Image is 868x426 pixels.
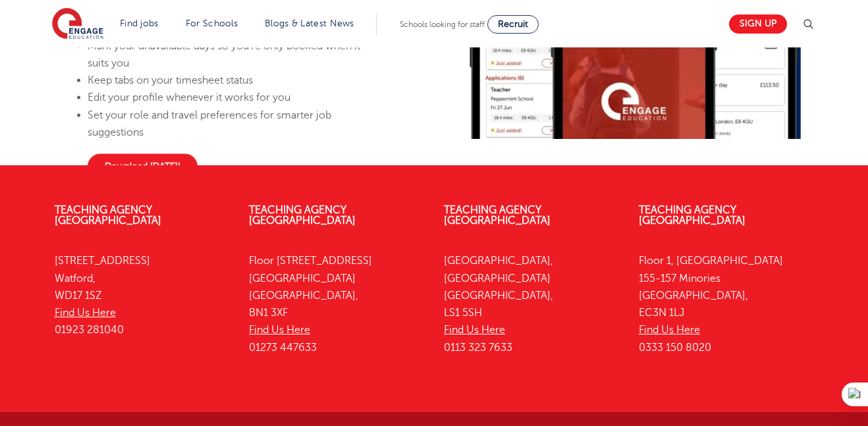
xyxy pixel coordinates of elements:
p: Floor [STREET_ADDRESS] [GEOGRAPHIC_DATA] [GEOGRAPHIC_DATA], BN1 3XF 01273 447633 [249,252,424,356]
li: Edit your profile whenever it works for you [88,89,381,106]
a: Find Us Here [249,324,310,336]
a: Teaching Agency [GEOGRAPHIC_DATA] [55,204,161,226]
a: Find jobs [120,18,159,28]
a: For Schools [186,18,238,28]
li: Keep tabs on your timesheet status [88,72,381,89]
a: Teaching Agency [GEOGRAPHIC_DATA] [639,204,746,226]
span: Schools looking for staff [400,20,485,29]
p: [STREET_ADDRESS] Watford, WD17 1SZ 01923 281040 [55,252,230,338]
p: [GEOGRAPHIC_DATA], [GEOGRAPHIC_DATA] [GEOGRAPHIC_DATA], LS1 5SH 0113 323 7633 [444,252,619,356]
a: Find Us Here [639,324,700,336]
a: Recruit [487,15,539,34]
span: Recruit [498,19,528,29]
img: Engage Education [52,8,103,41]
a: Find Us Here [55,307,116,319]
a: Blogs & Latest News [265,18,354,28]
a: Download [DATE]! [88,154,198,179]
a: Sign up [729,14,787,34]
a: Teaching Agency [GEOGRAPHIC_DATA] [249,204,356,226]
a: Teaching Agency [GEOGRAPHIC_DATA] [444,204,551,226]
a: Find Us Here [444,324,505,336]
li: Set your role and travel preferences for smarter job suggestions [88,106,381,141]
p: Floor 1, [GEOGRAPHIC_DATA] 155-157 Minories [GEOGRAPHIC_DATA], EC3N 1LJ 0333 150 8020 [639,252,814,356]
li: Mark your unavailable days so you’re only booked when it suits you [88,37,381,72]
